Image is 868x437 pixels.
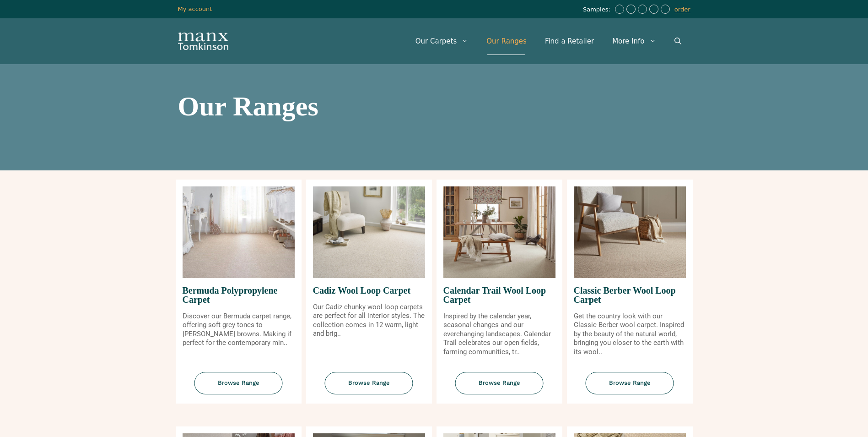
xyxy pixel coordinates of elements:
a: Browse Range [567,372,693,404]
span: Calendar Trail Wool Loop Carpet [443,278,555,312]
img: Calendar Trail Wool Loop Carpet [443,186,555,278]
span: Cadiz Wool Loop Carpet [313,278,425,303]
a: Browse Range [437,372,562,404]
span: Browse Range [455,372,544,394]
a: Browse Range [176,372,302,404]
p: Discover our Bermuda carpet range, offering soft grey tones to [PERSON_NAME] browns. Making if pe... [183,312,295,348]
p: Our Cadiz chunky wool loop carpets are perfect for all interior styles. The collection comes in 1... [313,303,425,339]
p: Get the country look with our Classic Berber wool carpet. Inspired by the beauty of the natural w... [574,312,686,357]
a: Our Carpets [406,27,478,55]
span: Browse Range [194,372,283,394]
a: order [674,6,690,13]
img: Manx Tomkinson [178,33,228,50]
img: Cadiz Wool Loop Carpet [313,186,425,278]
a: Open Search Bar [665,27,690,55]
span: Bermuda Polypropylene Carpet [183,278,295,312]
a: My account [178,5,212,12]
span: Samples: [583,6,613,14]
a: Our Ranges [477,27,536,55]
h1: Our Ranges [178,93,690,120]
nav: Primary [406,27,690,55]
a: Find a Retailer [536,27,603,55]
span: Browse Range [586,372,674,394]
a: Browse Range [306,372,432,404]
span: Classic Berber Wool Loop Carpet [574,278,686,312]
span: Browse Range [325,372,413,394]
img: Classic Berber Wool Loop Carpet [574,186,686,278]
p: Inspired by the calendar year, seasonal changes and our everchanging landscapes. Calendar Trail c... [443,312,555,357]
img: Bermuda Polypropylene Carpet [183,186,295,278]
a: More Info [603,27,665,55]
